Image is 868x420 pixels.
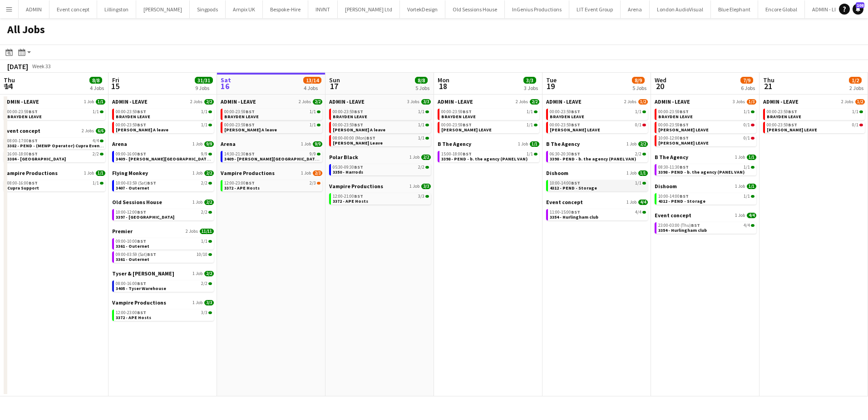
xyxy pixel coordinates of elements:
[767,110,797,114] span: 00:00-23:59
[409,155,419,160] span: 1 Job
[19,0,49,18] button: ADMIN
[441,152,472,156] span: 15:00-18:00
[136,0,190,18] button: [PERSON_NAME]
[441,109,538,119] a: 00:00-23:59BST1/1BRAYDEN LEAVE
[463,109,472,115] span: BST
[735,155,745,160] span: 1 Job
[711,0,758,18] button: Blue Elephant
[221,170,275,176] span: Vampire Productions
[354,193,363,199] span: BST
[224,180,321,190] a: 12:00-23:00BST2/33372 - APE Hosts
[137,151,146,157] span: BST
[333,169,363,175] span: 3350 - Harrods
[546,98,648,105] a: ADMIN - LEAVE2 Jobs1/2
[4,98,39,105] span: ADMIN - LEAVE
[116,110,146,114] span: 00:00-23:59
[201,110,207,114] span: 1/1
[221,170,322,193] div: Vampire Productions1 Job2/312:00-23:00BST2/33372 - APE Hosts
[407,99,419,105] span: 3 Jobs
[655,212,756,235] div: Event concept1 Job4/423:00-03:00 (Thu)BST4/43354 - Hurlingham club
[97,0,136,18] button: Lillingston
[546,199,648,205] a: Event concept1 Job4/4
[329,183,383,190] span: Vampire Productions
[116,185,149,191] span: 3407 - Outernet
[201,152,207,156] span: 9/9
[192,200,202,205] span: 1 Job
[4,98,105,127] div: ADMIN - LEAVE1 Job1/100:00-23:59BST1/1BRAYDEN LEAVE
[655,98,756,105] a: ADMIN - LEAVE3 Jobs1/3
[550,156,636,162] span: 3398 - PEND - b. the agency (PANEL VAN)
[441,110,472,114] span: 00:00-23:59
[333,135,429,145] a: 08:00-00:00 (Mon)BST1/1[PERSON_NAME] Leave
[400,0,445,18] button: VortekDesign
[112,98,148,105] span: ADMIN - LEAVE
[418,110,424,114] span: 1/1
[658,110,689,114] span: 00:00-23:59
[82,128,94,134] span: 2 Jobs
[7,138,104,148] a: 08:00-17:00BST4/43382 - PEND - (MEWP Operator) Cupra Event Day
[463,122,472,128] span: BST
[246,180,255,186] span: BST
[4,170,58,176] span: Vampire Productions
[550,152,580,156] span: 06:30-20:30
[635,210,641,215] span: 4/4
[550,127,600,133] span: Chris Lane LEAVE
[638,170,648,176] span: 1/1
[329,183,431,190] a: Vampire Productions1 Job3/3
[527,110,533,114] span: 1/1
[441,114,476,120] span: BRAYDEN LEAVE
[438,98,473,105] span: ADMIN - LEAVE
[201,123,207,127] span: 1/1
[658,109,755,119] a: 00:00-23:59BST1/1BRAYDEN LEAVE
[658,194,689,199] span: 10:00-14:00
[93,181,99,185] span: 1/1
[116,210,146,215] span: 10:00-12:00
[221,140,236,147] span: Arena
[438,140,539,164] div: B The Agency1 Job1/115:00-18:00BST1/13398 - PEND - b. the agency (PANEL VAN)
[744,136,750,140] span: 0/1
[744,194,750,199] span: 1/1
[116,127,168,133] span: Chris A leave
[329,98,365,105] span: ADMIN - LEAVE
[571,109,580,115] span: BST
[354,122,363,128] span: BST
[680,193,689,199] span: BST
[246,151,255,157] span: BST
[93,152,99,156] span: 2/2
[763,98,799,105] span: ADMIN - LEAVE
[441,122,538,132] a: 00:00-23:59BST1/1[PERSON_NAME] LEAVE
[438,140,471,147] span: B The Agency
[7,181,38,185] span: 08:00-16:00
[421,99,431,105] span: 3/3
[224,109,321,119] a: 00:00-23:59BST1/1BRAYDEN LEAVE
[550,210,580,215] span: 11:00-15:00
[329,154,358,160] span: Polar Black
[301,141,311,147] span: 1 Job
[546,140,648,170] div: B The Agency1 Job2/206:30-20:30BST2/23398 - PEND - b. the agency (PANEL VAN)
[546,199,648,222] div: Event concept1 Job4/411:00-15:00BST4/43354 - Hurlingham club
[418,136,424,140] span: 1/1
[438,140,539,147] a: B The Agency1 Job1/1
[246,122,255,128] span: BST
[313,99,322,105] span: 2/2
[137,209,146,215] span: BST
[112,140,127,147] span: Arena
[805,0,853,18] button: ADMIN - LEAVE
[333,110,363,114] span: 00:00-23:59
[354,164,363,170] span: BST
[7,139,38,143] span: 08:00-17:00
[308,0,338,18] button: INVNT
[635,181,641,185] span: 1/1
[463,151,472,157] span: BST
[84,170,94,176] span: 1 Job
[112,140,214,170] div: Arena1 Job9/909:00-16:00BST9/93409 - [PERSON_NAME][GEOGRAPHIC_DATA] ([GEOGRAPHIC_DATA] Car))
[658,122,755,132] a: 00:00-23:59BST0/1[PERSON_NAME] LEAVE
[680,164,689,170] span: BST
[409,184,419,189] span: 1 Job
[333,114,367,120] span: BRAYDEN LEAVE
[116,151,212,161] a: 09:00-16:00BST9/93409 - [PERSON_NAME][GEOGRAPHIC_DATA] ([GEOGRAPHIC_DATA] Car))
[550,151,646,161] a: 06:30-20:30BST2/23398 - PEND - b. the agency (PANEL VAN)
[655,212,756,219] a: Event concept1 Job4/4
[546,170,648,199] div: Dishoom1 Job1/110:00-14:00BST1/14312 - PEND - Storage
[747,99,756,105] span: 1/3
